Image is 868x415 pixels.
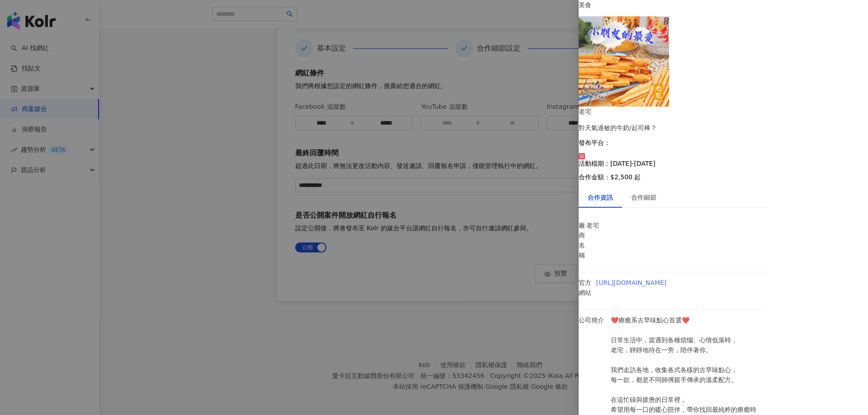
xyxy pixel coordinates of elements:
[586,220,621,230] p: 老宅
[579,107,767,117] div: 老宅
[579,220,582,260] p: 廠商名稱
[596,279,667,286] a: [URL][DOMAIN_NAME]
[579,278,592,298] p: 官方網站
[579,160,767,167] p: 活動檔期：[DATE]-[DATE]
[579,123,767,133] div: 對天氣過敏的牛奶/起司棒？
[579,173,767,181] p: 合作金額： $2,500 起
[579,16,669,107] img: 老宅牛奶棒/老宅起司棒
[579,139,767,146] p: 發布平台：
[631,192,656,202] div: 合作細節
[579,315,606,325] p: 公司簡介
[588,192,613,202] div: 合作資訊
